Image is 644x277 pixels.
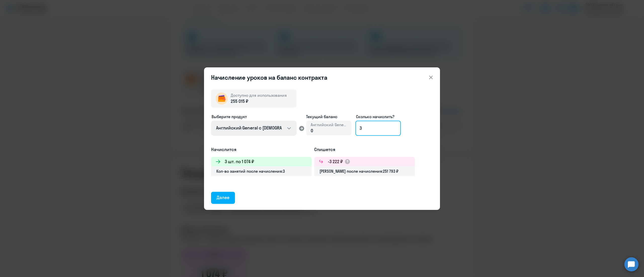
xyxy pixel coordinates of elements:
[204,73,440,81] header: Начисление уроков на баланс контракта
[231,93,287,98] span: Доступно для использования
[216,93,228,105] img: wallet-circle.png
[328,158,343,165] h3: -3 222 ₽
[211,166,312,176] div: Кол-во занятий после начисления: 3
[231,98,248,105] span: 255 015 ₽
[314,146,415,153] h5: Спишется
[314,166,415,176] div: [PERSON_NAME] после начисления: 251 793 ₽
[211,146,312,153] h5: Начислится
[212,114,247,119] span: Выберите продукт
[306,114,351,120] span: Текущий баланс
[217,194,229,201] div: Далее
[311,122,347,127] span: Английский General
[311,128,313,133] span: 0
[225,158,254,165] h3: 3 шт. по 1 074 ₽
[356,114,394,119] span: Сколько начислить?
[211,192,235,204] button: Далее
